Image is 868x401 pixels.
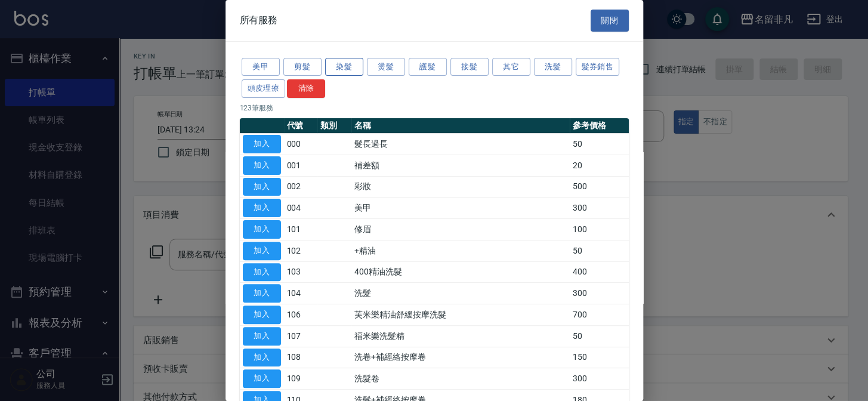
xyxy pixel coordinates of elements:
[351,134,569,155] td: 髮長過長
[351,261,569,283] td: 400精油洗髮
[243,263,281,282] button: 加入
[243,369,281,388] button: 加入
[287,79,325,98] button: 清除
[570,261,629,283] td: 400
[317,118,351,134] th: 類別
[351,176,569,198] td: 彩妝
[570,347,629,368] td: 150
[351,155,569,176] td: 補差額
[284,304,318,326] td: 106
[351,304,569,326] td: 芙米樂精油舒緩按摩洗髮
[243,156,281,175] button: 加入
[351,118,569,134] th: 名稱
[351,325,569,347] td: 福米樂洗髮精
[243,306,281,324] button: 加入
[351,283,569,304] td: 洗髮
[570,304,629,326] td: 700
[351,347,569,368] td: 洗卷+補經絡按摩卷
[570,155,629,176] td: 20
[283,58,322,76] button: 剪髮
[243,178,281,196] button: 加入
[492,58,530,76] button: 其它
[284,283,318,304] td: 104
[243,135,281,153] button: 加入
[284,261,318,283] td: 103
[284,198,318,219] td: 004
[243,242,281,260] button: 加入
[534,58,572,76] button: 洗髮
[284,219,318,240] td: 101
[284,240,318,261] td: 102
[570,198,629,219] td: 300
[243,199,281,217] button: 加入
[284,118,318,134] th: 代號
[325,58,363,76] button: 染髮
[409,58,447,76] button: 護髮
[570,325,629,347] td: 50
[242,79,286,98] button: 頭皮理療
[570,118,629,134] th: 參考價格
[243,220,281,239] button: 加入
[284,134,318,155] td: 000
[284,368,318,390] td: 109
[576,58,620,76] button: 髮券銷售
[243,348,281,367] button: 加入
[351,368,569,390] td: 洗髮卷
[570,134,629,155] td: 50
[570,176,629,198] td: 500
[570,219,629,240] td: 100
[591,10,629,32] button: 關閉
[570,368,629,390] td: 300
[351,198,569,219] td: 美甲
[351,240,569,261] td: +精油
[450,58,489,76] button: 接髮
[367,58,405,76] button: 燙髮
[243,327,281,346] button: 加入
[570,283,629,304] td: 300
[351,219,569,240] td: 修眉
[284,347,318,368] td: 108
[570,240,629,261] td: 50
[240,14,278,26] span: 所有服務
[243,284,281,303] button: 加入
[284,155,318,176] td: 001
[242,58,280,76] button: 美甲
[240,103,629,113] p: 123 筆服務
[284,176,318,198] td: 002
[284,325,318,347] td: 107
